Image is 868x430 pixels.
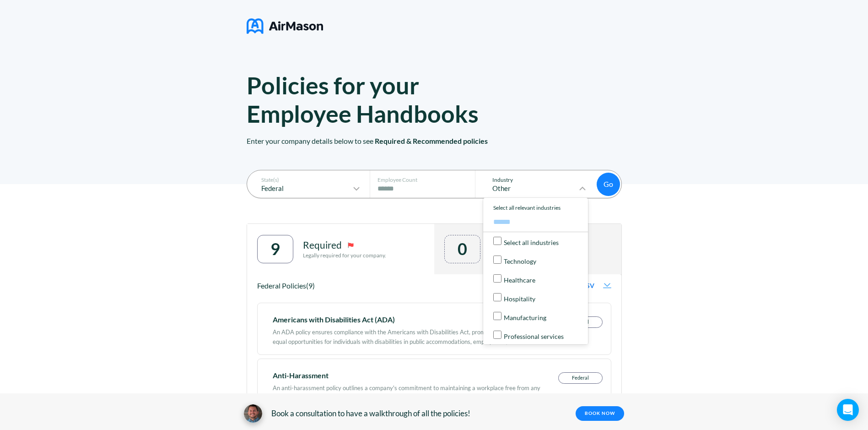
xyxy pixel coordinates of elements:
[303,252,386,259] p: Legally required for your company.
[375,136,488,145] span: Required & Recommended policies
[306,281,315,290] span: (9)
[493,256,501,264] input: Technology
[273,379,543,403] div: An anti-harassment policy outlines a company's commitment to maintaining a workplace free from an...
[483,177,588,183] p: Industry
[493,237,501,245] input: Select all industries
[247,71,515,128] h1: Policies for your Employee Handbooks
[252,177,362,183] p: State(s)
[483,185,577,192] p: Other
[377,177,473,183] p: Employee Count
[271,409,470,418] span: Book a consultation to have a walkthrough of all the policies!
[493,331,501,339] input: Professional services
[504,258,536,265] p: Technology
[247,15,323,38] img: logo
[303,239,342,250] p: Required
[247,128,622,184] p: Enter your company details below to see
[504,314,546,321] p: Manufacturing
[493,293,501,301] input: Hospitality
[493,274,501,283] input: Healthcare
[252,185,351,192] p: Federal
[597,173,620,196] button: Go
[257,281,306,290] span: Federal Policies
[576,406,624,421] a: BOOK NOW
[559,373,602,383] p: Federal
[493,312,501,320] input: Manufacturing
[273,323,543,347] div: An ADA policy ensures compliance with the Americans with Disabilities Act, promoting accessibilit...
[504,277,535,284] p: Healthcare
[603,283,611,288] img: download-icon
[244,404,262,423] img: avatar
[837,399,859,421] div: Open Intercom Messenger
[504,239,559,246] p: Select all industries
[270,239,280,258] div: 9
[504,333,564,340] p: Professional services
[273,372,543,379] div: Anti-Harassment
[348,242,354,248] img: required-icon
[273,316,543,323] div: Americans with Disabilities Act (ADA)
[504,295,535,303] p: Hospitality
[458,239,467,258] div: 0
